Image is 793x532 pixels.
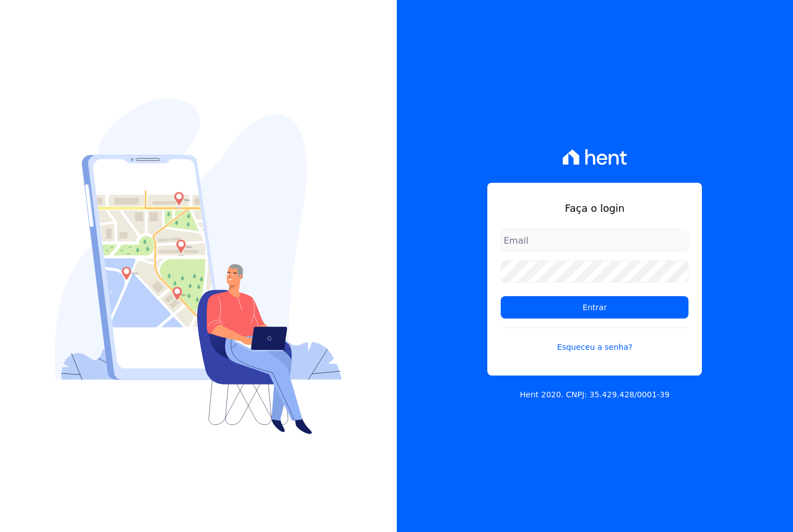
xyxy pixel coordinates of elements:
a: Esqueceu a senha? [501,327,688,353]
input: Entrar [501,296,688,319]
p: Hent 2020. CNPJ: 35.429.428/0001-39 [520,389,669,401]
h1: Faça o login [501,201,688,216]
input: Email [501,229,688,251]
img: Login [55,98,342,434]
